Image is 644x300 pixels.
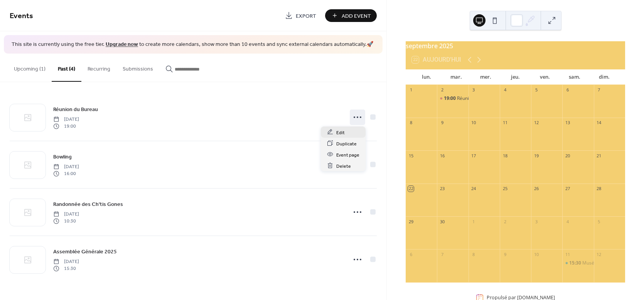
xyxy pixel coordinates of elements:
span: Bowling [53,153,72,161]
span: 16:00 [53,170,79,177]
div: 1 [408,87,414,93]
div: 22 [408,186,414,192]
a: Assemblée Générale 2025 [53,247,117,256]
div: 27 [565,186,570,192]
span: Export [296,12,316,20]
div: 25 [502,186,508,192]
div: 15 [408,153,414,158]
span: 19:00 [444,95,457,102]
div: Réunion du Bureau [457,95,498,102]
button: Recurring [81,54,116,81]
div: 29 [408,219,414,224]
div: 3 [471,87,477,93]
span: Duplicate [336,140,357,148]
span: Add Event [342,12,371,20]
div: 8 [471,251,477,257]
div: 30 [439,219,445,224]
div: 13 [565,120,570,126]
div: 7 [439,251,445,257]
div: 4 [565,219,570,224]
div: 1 [471,219,477,224]
a: Export [279,9,322,22]
div: 5 [533,87,539,93]
button: Add Event [325,9,377,22]
div: mer. [471,69,501,85]
div: 12 [533,120,539,126]
span: Randonnée des Ch'tis Gones [53,200,123,208]
div: 9 [439,120,445,126]
div: sam. [560,69,590,85]
span: [DATE] [53,258,79,265]
div: 10 [533,251,539,257]
div: 11 [502,120,508,126]
div: jeu. [501,69,530,85]
span: 15:30 [569,260,582,266]
div: 11 [565,251,570,257]
span: Réunion du Bureau [53,105,98,113]
span: [DATE] [53,116,79,123]
div: 18 [502,153,508,158]
div: 6 [565,87,570,93]
div: 24 [471,186,477,192]
div: septembre 2025 [406,41,625,51]
div: 6 [408,251,414,257]
div: 14 [596,120,602,126]
span: Delete [336,162,351,170]
div: lun. [412,69,442,85]
div: 12 [596,251,602,257]
span: Edit [336,128,345,137]
div: Musée "Revivre à la ferme" [562,260,593,266]
div: 23 [439,186,445,192]
span: 10:30 [53,218,79,225]
div: mar. [442,69,471,85]
div: 3 [533,219,539,224]
span: Events [10,8,33,24]
span: Event page [336,151,359,159]
div: 20 [565,153,570,158]
div: 4 [502,87,508,93]
span: [DATE] [53,211,79,217]
div: 2 [502,219,508,224]
div: ven. [530,69,560,85]
button: Submissions [116,54,159,81]
span: Assemblée Générale 2025 [53,248,117,256]
span: 15:30 [53,265,79,272]
div: dim. [589,69,619,85]
button: Past (4) [52,54,81,82]
a: Bowling [53,152,72,161]
div: 9 [502,251,508,257]
div: 17 [471,153,477,158]
span: This site is currently using the free tier. to create more calendars, show more than 10 events an... [12,41,373,49]
div: 7 [596,87,602,93]
div: 2 [439,87,445,93]
div: 19 [533,153,539,158]
a: Randonnée des Ch'tis Gones [53,200,123,209]
div: 10 [471,120,477,126]
span: 19:00 [53,123,79,130]
div: 16 [439,153,445,158]
div: 28 [596,186,602,192]
div: 8 [408,120,414,126]
div: Musée "Revivre à la ferme" [582,260,641,266]
button: Upcoming (1) [8,54,52,81]
div: 26 [533,186,539,192]
a: Upgrade now [106,39,138,50]
div: Réunion du Bureau [437,95,468,102]
span: [DATE] [53,163,79,170]
a: Réunion du Bureau [53,105,98,114]
div: 5 [596,219,602,224]
div: 21 [596,153,602,158]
